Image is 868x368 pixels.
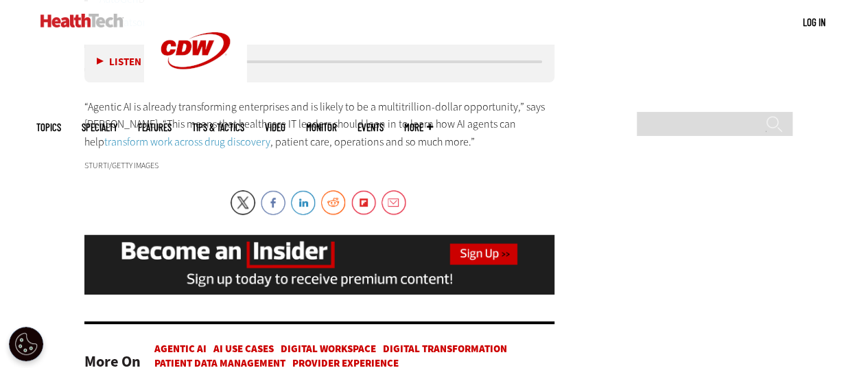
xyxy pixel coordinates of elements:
[138,122,172,133] a: Features
[265,122,285,133] a: Video
[803,15,825,30] div: User menu
[9,327,43,361] button: Open Preferences
[40,14,124,27] img: Home
[84,161,555,170] div: sturti/Getty Images
[281,342,376,356] a: Digital Workspace
[306,122,337,133] a: MonITor
[383,342,507,356] a: Digital Transformation
[404,122,433,133] span: More
[803,16,825,28] a: Log in
[144,91,247,105] a: CDW
[154,342,207,356] a: Agentic AI
[36,122,61,133] span: Topics
[82,122,117,133] span: Specialty
[9,327,43,361] div: Cookie Settings
[192,122,244,133] a: Tips & Tactics
[213,342,274,356] a: AI Use Cases
[357,122,384,133] a: Events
